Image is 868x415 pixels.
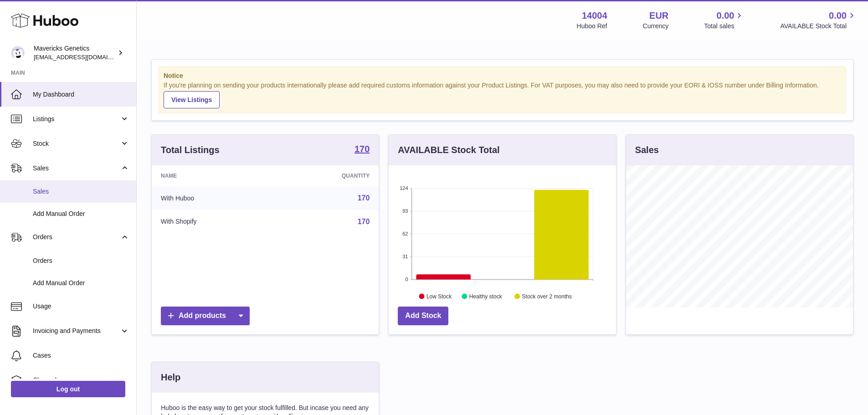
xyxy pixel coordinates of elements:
[780,22,857,31] span: AVAILABLE Stock Total
[33,327,120,335] span: Invoicing and Payments
[406,277,408,282] text: 0
[582,10,607,22] strong: 14004
[398,144,499,156] h3: AVAILABLE Stock Total
[33,233,120,241] span: Orders
[649,10,668,22] strong: EUR
[152,210,274,234] td: With Shopify
[152,186,274,210] td: With Huboo
[643,22,669,31] div: Currency
[522,293,572,299] text: Stock over 2 months
[34,44,116,61] div: Mavericks Genetics
[704,22,745,31] span: Total sales
[152,165,274,186] th: Name
[34,53,134,61] span: [EMAIL_ADDRESS][DOMAIN_NAME]
[33,115,120,123] span: Listings
[403,231,408,236] text: 62
[33,302,129,311] span: Usage
[274,165,379,186] th: Quantity
[11,46,25,60] img: internalAdmin-14004@internal.huboo.com
[403,208,408,214] text: 93
[33,256,129,265] span: Orders
[426,293,452,299] text: Low Stock
[469,293,503,299] text: Healthy stock
[33,164,120,173] span: Sales
[358,194,370,202] a: 170
[33,376,129,384] span: Channels
[717,10,734,22] span: 0.00
[577,22,607,31] div: Huboo Ref
[164,91,220,108] a: View Listings
[780,10,857,31] a: 0.00 AVAILABLE Stock Total
[161,307,250,325] a: Add products
[33,210,129,218] span: Add Manual Order
[33,187,129,196] span: Sales
[161,371,180,384] h3: Help
[164,72,841,80] strong: Notice
[400,185,408,191] text: 124
[161,144,220,156] h3: Total Listings
[33,90,129,99] span: My Dashboard
[33,351,129,360] span: Cases
[164,81,841,108] div: If you're planning on sending your products internationally please add required customs informati...
[33,279,129,287] span: Add Manual Order
[403,254,408,259] text: 31
[635,144,659,156] h3: Sales
[33,139,120,148] span: Stock
[354,144,370,155] a: 170
[354,144,370,154] strong: 170
[11,381,125,397] a: Log out
[704,10,745,31] a: 0.00 Total sales
[398,307,448,325] a: Add Stock
[829,10,847,22] span: 0.00
[358,218,370,225] a: 170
